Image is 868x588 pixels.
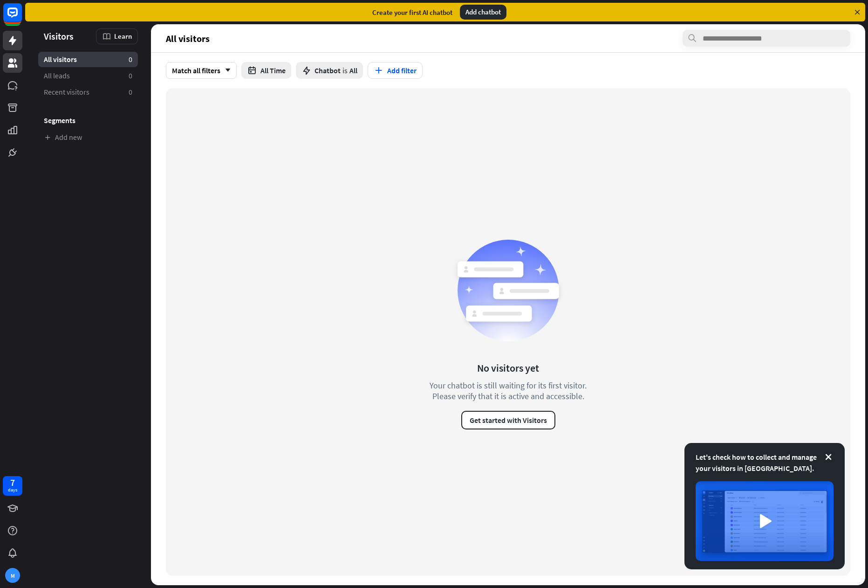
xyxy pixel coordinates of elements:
[241,62,291,79] button: All Time
[413,380,604,401] div: Your chatbot is still waiting for its first visitor. Please verify that it is active and accessible.
[44,87,89,97] span: Recent visitors
[696,451,834,474] div: Let's check how to collect and manage your visitors in [GEOGRAPHIC_DATA].
[38,68,138,83] a: All leads 0
[314,66,341,75] span: Chatbot
[44,55,77,64] span: All visitors
[220,68,231,73] i: arrow_down
[129,87,132,97] aside: 0
[38,130,138,145] a: Add new
[342,66,348,75] span: is
[166,33,210,44] span: All visitors
[460,5,506,20] div: Add chatbot
[44,71,70,81] span: All leads
[461,411,555,429] button: Get started with Visitors
[129,71,132,81] aside: 0
[38,116,138,125] h3: Segments
[5,568,20,583] div: M
[372,8,452,17] div: Create your first AI chatbot
[44,31,74,42] span: Visitors
[696,481,834,561] img: image
[477,361,539,374] div: No visitors yet
[10,478,15,487] div: 7
[114,32,132,41] span: Learn
[349,66,357,75] span: All
[166,62,237,79] div: Match all filters
[7,4,35,32] button: Open LiveChat chat widget
[129,55,132,64] aside: 0
[3,476,22,496] a: 7 days
[8,487,17,493] div: days
[368,62,423,79] button: Add filter
[38,84,138,100] a: Recent visitors 0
